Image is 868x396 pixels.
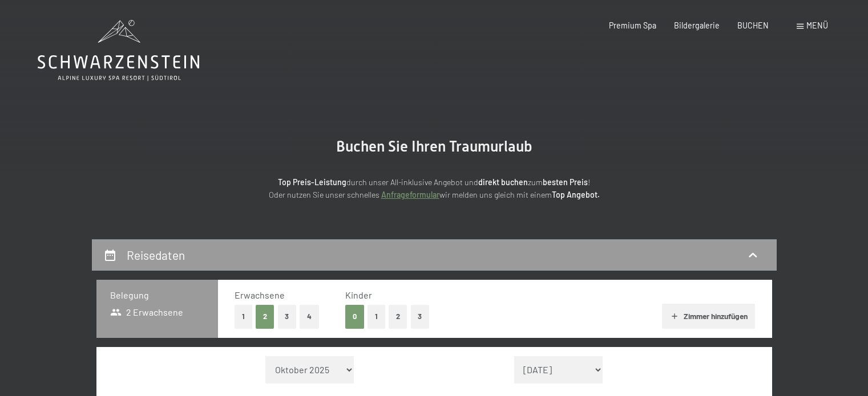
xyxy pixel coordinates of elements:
[235,289,285,300] span: Erwachsene
[806,21,828,30] span: Menü
[552,190,600,199] strong: Top Angebot.
[345,305,364,328] button: 0
[336,138,532,155] span: Buchen Sie Ihren Traumurlaub
[381,190,439,199] a: Anfrageformular
[110,289,204,301] h3: Belegung
[368,305,385,328] button: 1
[478,177,528,187] strong: direkt buchen
[389,305,407,328] button: 2
[411,305,430,328] button: 3
[345,289,372,300] span: Kinder
[543,177,588,187] strong: besten Preis
[737,21,769,30] a: BUCHEN
[235,305,252,328] button: 1
[110,306,184,319] span: 2 Erwachsene
[278,305,297,328] button: 3
[609,21,656,30] a: Premium Spa
[674,21,720,30] a: Bildergalerie
[278,177,346,187] strong: Top Preis-Leistung
[256,305,274,328] button: 2
[183,176,685,202] p: durch unser All-inklusive Angebot und zum ! Oder nutzen Sie unser schnelles wir melden uns gleich...
[127,248,185,262] h2: Reisedaten
[300,305,319,328] button: 4
[662,304,755,329] button: Zimmer hinzufügen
